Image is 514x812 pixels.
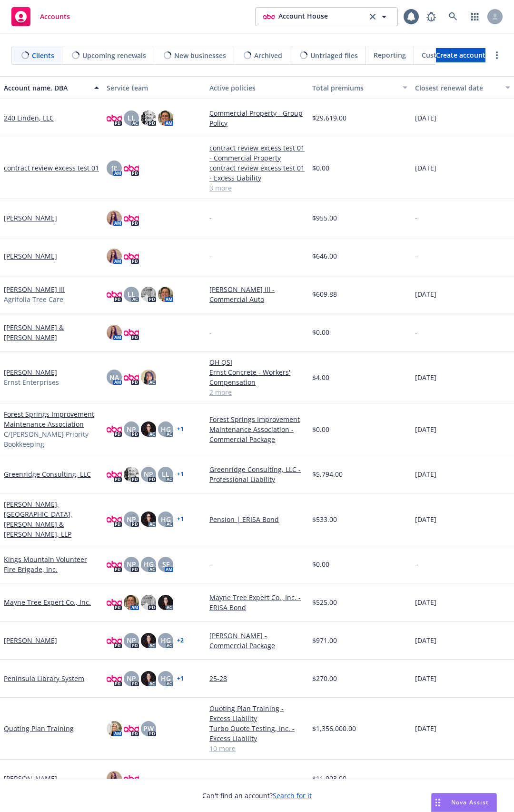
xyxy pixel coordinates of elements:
[209,108,305,128] a: Commercial Property - Group Policy
[107,249,122,264] img: photo
[312,723,356,733] span: $1,356,000.00
[141,671,156,686] img: photo
[415,251,417,261] span: -
[312,559,329,569] span: $0.00
[415,113,436,123] span: [DATE]
[422,50,486,60] span: Customer Directory
[436,46,485,64] span: Create account
[367,11,378,22] a: clear selection
[278,11,328,22] span: Account House
[177,676,184,682] a: + 1
[255,7,398,26] button: photoAccount Houseclear selection
[415,372,436,382] span: [DATE]
[209,83,305,93] div: Active policies
[415,723,436,733] span: [DATE]
[431,793,497,812] button: Nova Assist
[4,635,57,645] a: [PERSON_NAME]
[436,48,485,62] a: Create account
[209,673,305,683] a: 25-28
[312,113,346,123] span: $29,619.00
[4,163,99,173] a: contract review excess test 01
[107,83,202,93] div: Service team
[415,673,436,683] span: [DATE]
[312,327,329,337] span: $0.00
[451,798,489,806] span: Nova Assist
[127,635,136,645] span: NP
[415,469,436,479] span: [DATE]
[177,426,184,432] a: + 1
[411,76,514,99] button: Closest renewal date
[415,559,417,569] span: -
[4,113,54,123] a: 240 Linden, LLC
[209,143,305,163] a: contract review excess test 01 - Commercial Property
[415,83,500,93] div: Closest renewal date
[4,367,57,377] a: [PERSON_NAME]
[415,635,436,645] span: [DATE]
[124,160,139,176] img: photo
[4,322,99,342] a: [PERSON_NAME] & [PERSON_NAME]
[107,325,122,340] img: photo
[209,327,212,337] span: -
[374,50,406,60] span: Reporting
[209,387,305,397] a: 2 more
[209,464,305,484] a: Greenridge Consulting, LLC - Professional Liability
[4,251,57,261] a: [PERSON_NAME]
[312,83,397,93] div: Total premiums
[161,514,171,524] span: HG
[209,773,212,783] span: -
[415,514,436,524] span: [DATE]
[465,7,484,26] a: Switch app
[32,50,54,60] span: Clients
[209,357,305,367] a: OH QSI
[4,284,65,294] a: [PERSON_NAME] III
[174,50,226,60] span: New businesses
[4,294,63,304] span: Agrifolia Tree Care
[144,559,154,569] span: HG
[124,249,139,264] img: photo
[415,424,436,434] span: [DATE]
[107,421,122,437] img: photo
[209,213,212,223] span: -
[491,50,503,61] a: more
[107,633,122,648] img: photo
[415,289,436,299] span: [DATE]
[444,7,463,26] a: Search
[209,183,305,193] a: 3 more
[107,771,122,786] img: photo
[415,327,417,337] span: -
[209,163,305,183] a: contract review excess test 01 - Excess Liability
[422,7,441,26] a: Report a Bug
[4,554,99,574] a: Kings Mountain Volunteer Fire Brigade, Inc.
[177,471,184,477] a: + 1
[415,773,417,783] span: -
[312,597,337,607] span: $525.00
[209,414,305,444] a: Forest Springs Improvement Maintenance Association - Commercial Package
[4,597,91,607] a: Mayne Tree Expert Co., Inc.
[162,559,169,569] span: SF
[312,469,343,479] span: $5,794.00
[107,557,122,572] img: photo
[254,50,282,60] span: Archived
[415,163,436,173] span: [DATE]
[158,287,173,302] img: photo
[124,211,139,226] img: photo
[127,559,136,569] span: NP
[4,377,59,387] span: Ernst Enterprises
[415,213,417,223] span: -
[310,50,358,60] span: Untriaged files
[4,83,89,93] div: Account name, DBA
[103,76,206,99] button: Service team
[107,511,122,527] img: photo
[141,287,156,302] img: photo
[312,163,329,173] span: $0.00
[209,592,305,612] a: Mayne Tree Expert Co., Inc. - ERISA Bond
[127,514,136,524] span: NP
[312,251,337,261] span: $646.00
